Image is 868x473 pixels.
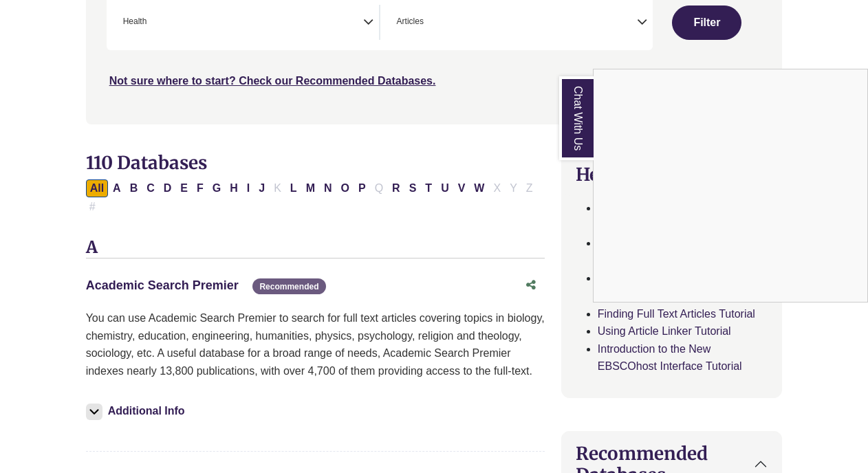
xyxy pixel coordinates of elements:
[86,179,108,197] button: All
[109,75,436,87] a: Not sure where to start? Check our Recommended Databases.
[470,179,488,197] button: Filter Results W
[598,325,731,337] a: Using Article Linker Tutorial
[142,179,159,197] button: Filter Results C
[397,15,424,28] span: Articles
[126,179,142,197] button: Filter Results B
[149,18,155,29] textarea: Search
[672,5,741,40] button: Submit for Search Results
[562,153,782,196] button: Helpful Tutorials
[176,179,192,197] button: Filter Results E
[252,278,325,294] span: Recommended
[86,151,207,174] span: 110 Databases
[391,15,424,28] li: Articles
[593,69,868,302] div: Chat With Us
[118,15,147,28] li: Health
[405,179,421,197] button: Filter Results S
[160,179,176,197] button: Filter Results D
[454,179,470,197] button: Filter Results V
[109,179,125,197] button: Filter Results A
[426,18,433,29] textarea: Search
[598,343,742,373] a: Introduction to the New EBSCOhost Interface Tutorial
[86,401,189,421] button: Additional Info
[193,179,208,197] button: Filter Results F
[354,179,370,197] button: Filter Results P
[226,179,242,197] button: Filter Results H
[517,272,545,298] button: Share this database
[594,69,867,302] iframe: Chat Widget
[86,309,545,379] p: You can use Academic Search Premier to search for full text articles covering topics in biology, ...
[320,179,336,197] button: Filter Results N
[302,179,319,197] button: Filter Results M
[86,278,239,292] a: Academic Search Premier
[243,179,254,197] button: Filter Results I
[286,179,301,197] button: Filter Results L
[388,179,404,197] button: Filter Results R
[208,179,225,197] button: Filter Results G
[559,76,594,160] a: Chat With Us
[86,238,545,258] h3: A
[123,15,147,28] span: Health
[598,308,755,320] a: Finding Full Text Articles Tutorial
[337,179,354,197] button: Filter Results O
[254,179,269,197] button: Filter Results J
[421,179,436,197] button: Filter Results T
[86,181,539,212] div: Alpha-list to filter by first letter of database name
[437,179,453,197] button: Filter Results U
